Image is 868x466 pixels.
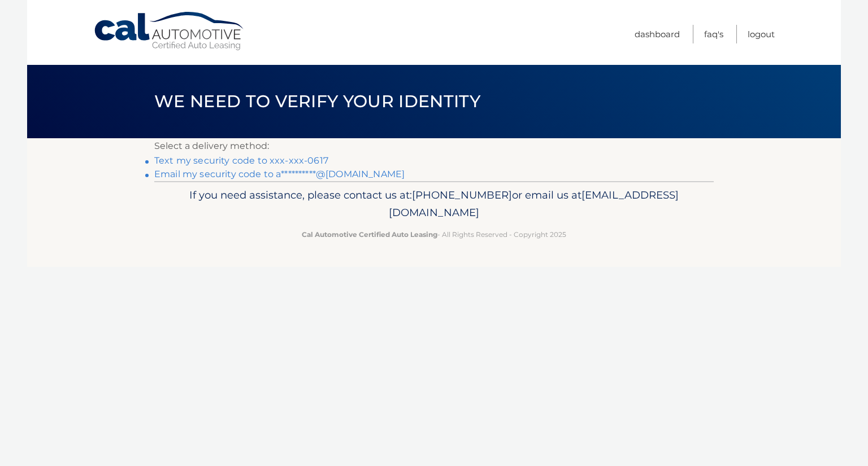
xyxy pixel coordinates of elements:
[635,25,680,43] a: Dashboard
[704,25,723,43] a: FAQ's
[412,188,512,201] span: [PHONE_NUMBER]
[154,169,405,179] a: Email my security code to a**********@[DOMAIN_NAME]
[162,186,706,222] p: If you need assistance, please contact us at: or email us at
[748,25,775,43] a: Logout
[162,228,706,240] p: - All Rights Reserved - Copyright 2025
[93,11,246,51] a: Cal Automotive
[154,91,480,112] span: We need to verify your identity
[154,155,328,166] a: Text my security code to xxx-xxx-0617
[302,230,437,239] strong: Cal Automotive Certified Auto Leasing
[154,138,714,154] p: Select a delivery method:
